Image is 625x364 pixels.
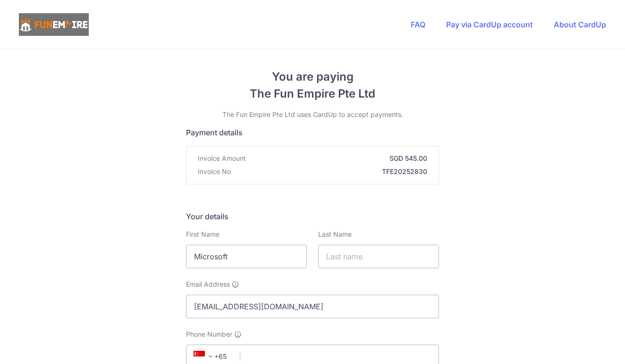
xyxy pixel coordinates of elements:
[318,230,352,239] label: Last Name
[194,351,216,362] span: +65
[318,245,439,268] input: Last name
[186,230,220,239] label: First Name
[198,154,246,163] span: Invoice Amount
[198,167,231,176] span: Invoice No
[235,167,427,176] strong: TFE20252830
[554,20,606,29] a: About CardUp
[191,351,233,362] span: +65
[186,330,232,339] span: Phone Number
[186,127,439,138] h5: Payment details
[186,211,439,222] h5: Your details
[411,20,425,29] a: FAQ
[250,154,427,163] strong: SGD 545.00
[446,20,533,29] a: Pay via CardUp account
[186,280,230,289] span: Email Address
[186,85,439,102] span: The Fun Empire Pte Ltd
[186,245,307,268] input: First name
[186,295,439,318] input: Email address
[186,110,439,119] p: The Fun Empire Pte Ltd uses CardUp to accept payments.
[186,68,439,85] span: You are paying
